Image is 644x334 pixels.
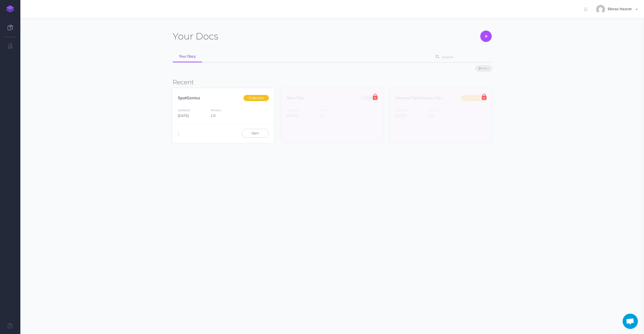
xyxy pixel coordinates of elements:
[173,31,218,42] h1: Docs
[623,314,638,329] a: Open chat
[211,108,222,112] small: Version:
[211,113,215,118] span: 1.0
[178,108,190,112] small: Updated:
[173,31,193,42] span: Your
[605,7,634,11] span: Shiraz Hazrat
[178,95,200,100] a: SpotGenius
[178,113,189,118] span: [DATE]
[173,51,202,62] a: Your Docs
[242,129,269,137] a: Open
[173,79,492,86] h3: Recent
[596,5,605,14] img: f24abfa90493f84c710da7b1c7ca5087.jpg
[178,130,179,137] i: More actions
[6,5,14,12] img: logo-mark.svg
[475,66,492,71] button: Filter
[179,54,196,59] span: Your Docs
[440,52,484,62] input: Search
